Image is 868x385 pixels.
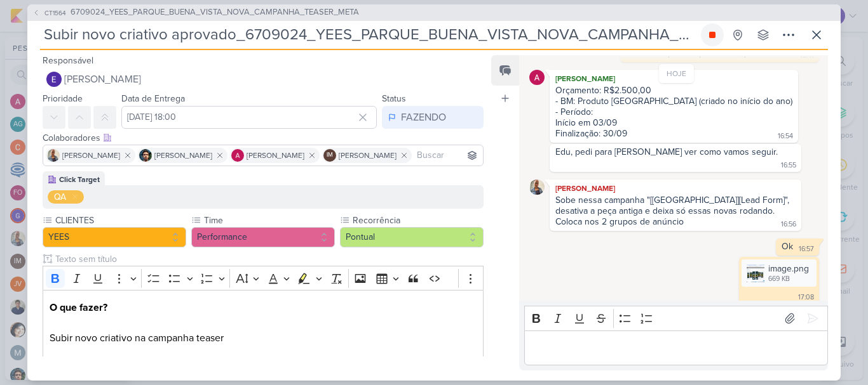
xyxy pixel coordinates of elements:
[524,306,828,330] div: Editor toolbar
[121,93,185,104] label: Data de Entrega
[339,150,397,161] span: [PERSON_NAME]
[154,150,212,161] span: [PERSON_NAME]
[782,241,793,252] div: Ok
[555,147,778,157] div: Edu, pedi para [PERSON_NAME] ver como vamos seguir.
[382,106,484,129] button: FAZENDO
[747,264,764,282] img: yzh5zdcAgpWfzc5eP9m2ntgLN9hmxAIrP3ZPxPsP.png
[401,110,446,125] div: FAZENDO
[555,107,792,117] div: - Período:
[323,149,336,162] div: Isabella Machado Guimarães
[191,227,335,247] button: Performance
[43,266,484,290] div: Editor toolbar
[64,72,141,87] span: [PERSON_NAME]
[768,274,809,284] div: 669 KB
[524,330,828,365] div: Editor editing area: main
[40,23,698,46] input: Kard Sem Título
[50,301,107,314] strong: O que fazer?
[43,227,186,247] button: YEES
[139,149,152,162] img: Nelito Junior
[768,262,809,275] div: image.png
[327,152,333,159] p: IM
[555,195,792,227] div: Sobe nessa campanha "[[GEOGRAPHIC_DATA]][Lead Form]", desativa a peça antiga e deixa só essas nov...
[414,148,480,163] input: Buscar
[529,70,545,85] img: Alessandra Gomes
[59,174,100,185] div: Click Target
[351,214,484,227] label: Recorrência
[47,149,60,162] img: Iara Santos
[707,30,717,40] div: Parar relógio
[340,227,484,247] button: Pontual
[742,259,817,287] div: image.png
[43,68,484,91] button: [PERSON_NAME]
[46,72,62,87] img: Eduardo Quaresma
[778,131,793,141] div: 16:54
[43,93,83,104] label: Prioridade
[552,182,799,195] div: [PERSON_NAME]
[555,117,792,128] div: Início em 03/09
[62,150,120,161] span: [PERSON_NAME]
[555,85,792,107] div: Orçamento: R$2.500,00 - BM: Produto [GEOGRAPHIC_DATA] (criado no início do ano)
[382,93,406,104] label: Status
[43,131,484,145] div: Colaboradores
[54,214,186,227] label: CLIENTES
[43,55,93,66] label: Responsável
[799,244,814,254] div: 16:57
[552,72,796,85] div: [PERSON_NAME]
[781,160,796,171] div: 16:55
[54,190,66,204] div: QA
[203,214,335,227] label: Time
[800,51,814,61] div: 16:41
[247,150,304,161] span: [PERSON_NAME]
[231,149,244,162] img: Alessandra Gomes
[121,106,377,129] input: Select a date
[53,252,484,266] input: Texto sem título
[798,292,814,303] div: 17:08
[781,219,796,230] div: 16:56
[529,179,545,195] img: Iara Santos
[555,128,627,139] div: Finalização: 30/09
